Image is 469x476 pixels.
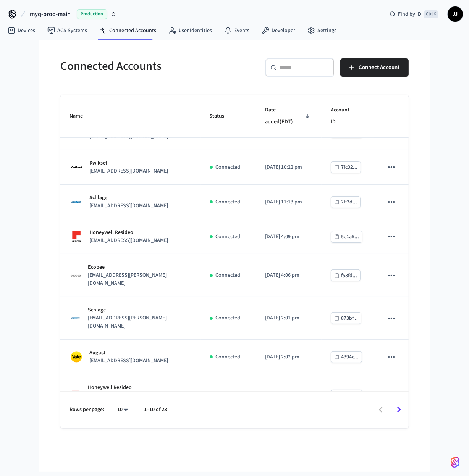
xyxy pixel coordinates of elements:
div: 4394c... [341,352,359,362]
p: Honeywell Resideo [89,229,168,237]
span: Status [210,110,234,122]
button: 2ff3d... [331,196,361,208]
a: Settings [301,24,343,37]
button: 873bf... [331,312,361,324]
p: [EMAIL_ADDRESS][DOMAIN_NAME] [89,202,168,210]
button: Go to next page [390,401,408,419]
button: 4394c... [331,351,362,363]
button: JJ [448,6,463,22]
a: User Identities [162,24,218,37]
img: ecobee_logo_square [70,269,82,282]
div: 873bf... [341,314,358,323]
p: [DATE] 4:06 pm [265,271,313,279]
img: Honeywell Resideo [70,230,83,244]
p: [EMAIL_ADDRESS][DOMAIN_NAME] [89,237,168,245]
span: myq-prod-main [30,10,71,19]
p: Honeywell Resideo [88,384,191,392]
span: Production [77,9,107,19]
p: August [89,349,168,357]
p: 1–10 of 23 [144,406,167,414]
img: Kwikset Logo, Square [70,160,83,174]
a: Connected Accounts [93,24,162,37]
p: [EMAIL_ADDRESS][DOMAIN_NAME] [89,357,168,365]
span: Name [70,110,93,122]
p: Schlage [89,194,168,202]
a: Developer [256,24,301,37]
h5: Connected Accounts [60,58,230,74]
p: [EMAIL_ADDRESS][DOMAIN_NAME] [89,167,168,175]
span: Connect Account [359,63,399,73]
button: b8c94... [331,390,362,402]
p: Connected [216,271,241,279]
table: sticky table [60,3,409,417]
img: SeamLogoGradient.69752ec5.svg [451,456,460,468]
p: Connected [216,163,241,171]
p: Ecobee [88,263,191,271]
button: 5e1a5... [331,231,362,243]
div: 10 [113,404,132,415]
span: JJ [448,7,462,21]
img: Schlage Logo, Square [70,312,82,324]
img: Schlage Logo, Square [70,195,83,209]
p: Kwikset [89,159,168,167]
p: Schlage [88,306,191,314]
p: Connected [216,353,241,361]
p: [EMAIL_ADDRESS][PERSON_NAME][DOMAIN_NAME] [88,314,191,330]
span: Account ID [331,104,365,128]
p: [DATE] 4:09 pm [265,233,313,241]
button: Connect Account [340,58,409,77]
span: Date added(EDT) [265,104,313,128]
a: Events [218,24,256,37]
div: 7fc02... [341,163,357,172]
p: [EMAIL_ADDRESS][PERSON_NAME][DOMAIN_NAME] [88,271,191,287]
img: Honeywell Resideo [70,390,82,402]
p: [DATE] 2:01 pm [265,314,313,322]
span: Ctrl K [424,10,438,18]
button: f58fd... [331,269,361,281]
p: Connected [216,233,241,241]
div: Find by IDCtrl K [383,7,445,21]
p: Rows per page: [70,406,104,414]
div: 5e1a5... [341,232,359,242]
span: Find by ID [398,10,421,18]
a: ACS Systems [41,24,93,37]
p: [DATE] 10:22 pm [265,163,313,171]
p: [DATE] 11:13 pm [265,198,313,206]
p: Connected [216,198,241,206]
div: 2ff3d... [341,197,357,207]
div: f58fd... [341,271,357,281]
p: Connected [216,314,241,322]
img: Yale Logo, Square [70,350,83,364]
a: Devices [2,24,41,37]
p: [DATE] 2:02 pm [265,353,313,361]
button: 7fc02... [331,161,361,173]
